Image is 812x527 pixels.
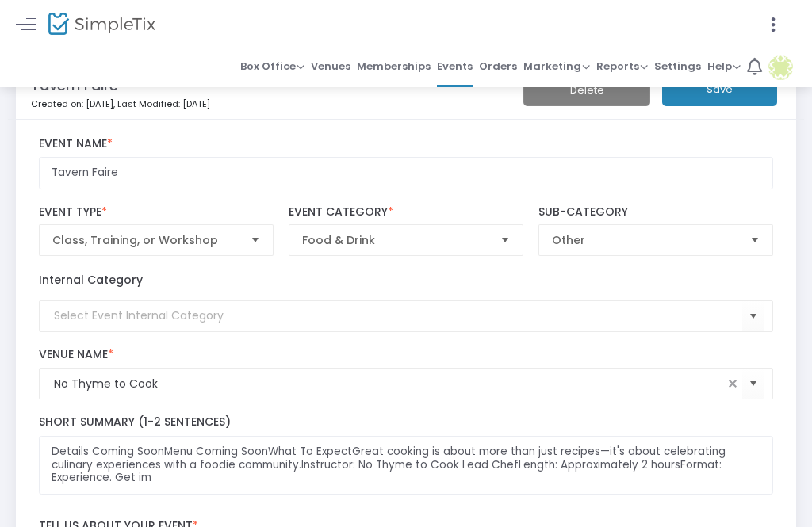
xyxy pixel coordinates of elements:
[723,374,742,393] span: clear
[437,55,473,78] span: Events
[742,368,764,400] button: Select
[244,225,266,255] button: Select
[523,74,650,106] button: Delete
[596,59,648,74] span: Reports
[311,55,350,78] span: Venues
[494,225,516,255] button: Select
[240,59,304,74] span: Box Office
[357,48,431,87] a: Memberships
[289,205,523,220] label: Event Category
[52,232,238,248] span: Class, Training, or Workshop
[523,59,590,74] span: Marketing
[654,55,701,78] span: Settings
[39,348,774,362] label: Venue Name
[742,300,764,332] button: Select
[31,97,531,111] p: Created on: [DATE]
[39,137,774,151] label: Event Name
[523,48,590,87] a: Marketing
[357,55,431,78] span: Memberships
[240,48,304,87] a: Box Office
[39,414,231,430] span: Short Summary (1-2 Sentences)
[54,376,724,392] input: Select Venue
[479,55,517,78] span: Orders
[302,232,488,248] span: Food & Drink
[54,307,743,324] input: Select Event Internal Category
[39,205,274,220] label: Event Type
[552,232,737,248] span: Other
[662,74,777,106] button: Save
[744,225,766,255] button: Select
[39,157,774,189] input: Enter Event Name
[113,97,210,110] span: , Last Modified: [DATE]
[311,48,350,87] a: Venues
[437,48,473,87] a: Events
[479,48,517,87] a: Orders
[707,59,741,74] span: Help
[39,272,143,288] label: Internal Category
[538,205,773,220] label: Sub-Category
[707,48,741,87] a: Help
[654,48,701,87] a: Settings
[596,48,648,87] a: Reports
